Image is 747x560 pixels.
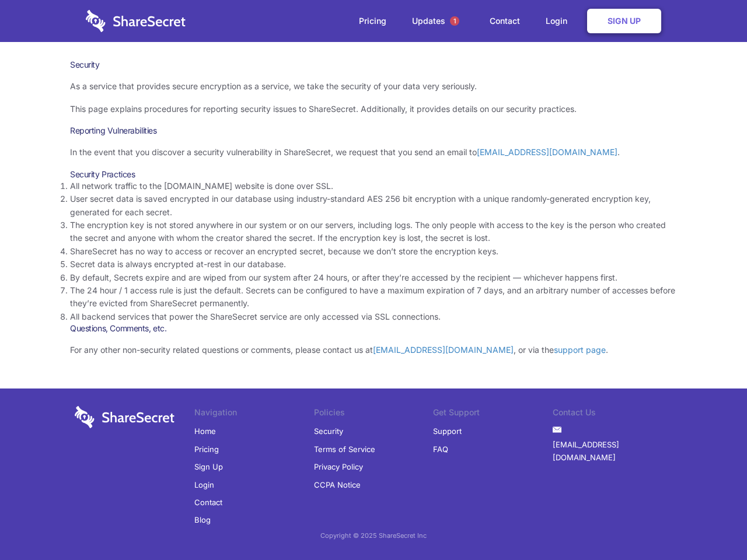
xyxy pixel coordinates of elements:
[314,476,361,494] a: CCPA Notice
[194,458,223,475] a: Sign Up
[70,245,677,258] li: ShareSecret has no way to access or recover an encrypted secret, because we don’t store the encry...
[194,440,219,458] a: Pricing
[314,422,343,440] a: Security
[70,323,677,334] h3: Questions, Comments, etc.
[478,3,532,39] a: Contact
[314,458,363,475] a: Privacy Policy
[314,440,375,458] a: Terms of Service
[70,103,677,116] p: This page explains procedures for reporting security issues to ShareSecret. Additionally, it prov...
[433,440,448,458] a: FAQ
[70,125,677,136] h3: Reporting Vulnerabilities
[70,258,677,271] li: Secret data is always encrypted at-rest in our database.
[194,476,214,494] a: Login
[553,406,672,422] li: Contact Us
[314,406,434,422] li: Policies
[450,16,459,26] span: 1
[70,192,677,219] li: User secret data is saved encrypted in our database using industry-standard AES 256 bit encryptio...
[194,494,222,511] a: Contact
[70,310,677,323] li: All backend services that power the ShareSecret service are only accessed via SSL connections.
[70,284,677,310] li: The 24 hour / 1 access rule is just the default. Secrets can be configured to have a maximum expi...
[433,422,462,440] a: Support
[534,3,585,39] a: Login
[587,9,661,33] a: Sign Up
[75,406,174,428] img: logo-wordmark-white-trans-d4663122ce5f474addd5e946df7df03e33cb6a1c49d2221995e7729f52c070b2.svg
[194,422,216,440] a: Home
[70,146,677,159] p: In the event that you discover a security vulnerability in ShareSecret, we request that you send ...
[477,147,617,157] a: [EMAIL_ADDRESS][DOMAIN_NAME]
[553,436,672,467] a: [EMAIL_ADDRESS][DOMAIN_NAME]
[194,406,314,422] li: Navigation
[70,271,677,284] li: By default, Secrets expire and are wiped from our system after 24 hours, or after they’re accesse...
[554,345,606,355] a: support page
[70,169,677,180] h3: Security Practices
[347,3,398,39] a: Pricing
[373,345,514,355] a: [EMAIL_ADDRESS][DOMAIN_NAME]
[70,219,677,245] li: The encryption key is not stored anywhere in our system or on our servers, including logs. The on...
[194,511,211,528] a: Blog
[70,80,677,93] p: As a service that provides secure encryption as a service, we take the security of your data very...
[433,406,553,422] li: Get Support
[70,344,677,356] p: For any other non-security related questions or comments, please contact us at , or via the .
[70,60,677,70] h1: Security
[86,10,186,32] img: logo-wordmark-white-trans-d4663122ce5f474addd5e946df7df03e33cb6a1c49d2221995e7729f52c070b2.svg
[70,180,677,192] li: All network traffic to the [DOMAIN_NAME] website is done over SSL.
